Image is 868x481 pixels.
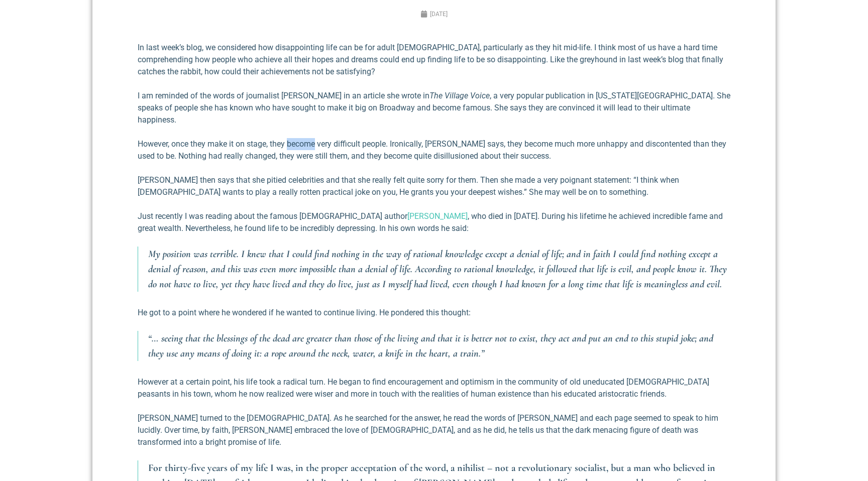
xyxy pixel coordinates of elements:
time: [DATE] [430,11,448,18]
p: “… seeing that the blessings of the dead are greater than those of the living and that it is bett... [148,331,730,361]
p: In last week’s blog, we considered how disappointing life can be for adult [DEMOGRAPHIC_DATA], pa... [138,42,730,78]
em: The Village Voice [429,91,490,100]
p: [PERSON_NAME] turned to the [DEMOGRAPHIC_DATA]. As he searched for the answer, he read the words ... [138,412,730,448]
p: However, once they make it on stage, they become very difficult people. Ironically, [PERSON_NAME]... [138,138,730,162]
p: My position was terrible. I knew that I could find nothing in the way of rational knowledge excep... [148,247,730,292]
p: He got to a point where he wondered if he wanted to continue living. He pondered this thought: [138,307,730,319]
p: Just recently I was reading about the famous [DEMOGRAPHIC_DATA] author , who died in [DATE]. Duri... [138,210,730,234]
a: [DATE] [420,10,448,19]
a: [PERSON_NAME] [407,211,468,221]
p: However at a certain point, his life took a radical turn. He began to find encouragement and opti... [138,376,730,400]
p: [PERSON_NAME] then says that she pitied celebrities and that she really felt quite sorry for them... [138,174,730,198]
p: I am reminded of the words of journalist [PERSON_NAME] in an article she wrote in , a very popula... [138,90,730,126]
